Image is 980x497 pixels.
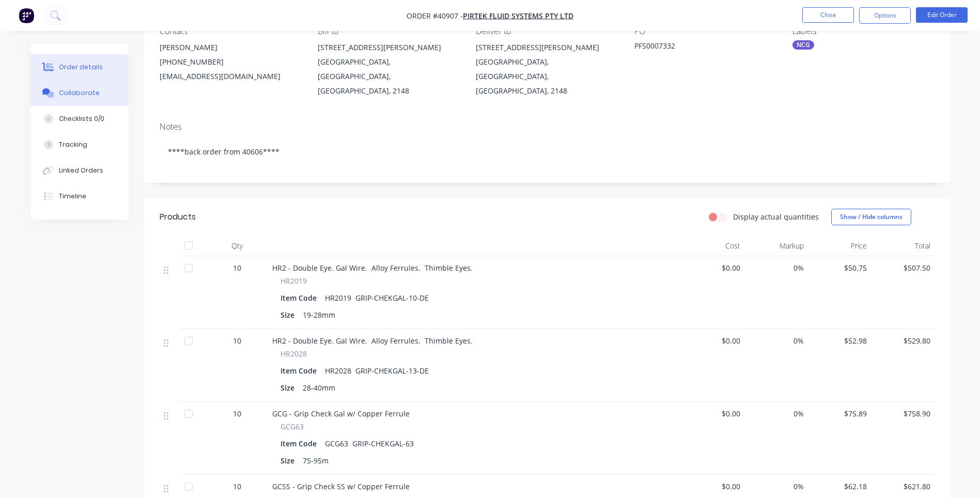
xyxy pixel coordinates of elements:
button: Close [802,7,854,23]
div: Contact [160,26,301,36]
span: GCSS - Grip Check SS w/ Copper Ferrule [272,482,410,491]
div: [PERSON_NAME][PHONE_NUMBER][EMAIL_ADDRESS][DOMAIN_NAME] [160,40,301,84]
div: 28-40mm [299,380,339,395]
button: Options [859,7,911,24]
span: $758.90 [875,408,930,419]
span: 10 [233,408,241,419]
span: $62.18 [812,481,867,492]
div: Checklists 0/0 [59,114,104,123]
img: Factory [19,8,34,23]
div: Qty [206,236,268,256]
div: [STREET_ADDRESS][PERSON_NAME][GEOGRAPHIC_DATA], [GEOGRAPHIC_DATA], [GEOGRAPHIC_DATA], 2148 [476,40,617,98]
button: Checklists 0/0 [30,106,129,132]
div: Size [281,307,299,322]
span: HR2 - Double Eye. Gal Wire. Alloy Ferrules. Thimble Eyes. [272,336,473,346]
button: Edit Order [916,7,968,23]
button: Show / Hide columns [831,209,911,225]
span: GCG63 [281,421,304,432]
div: [STREET_ADDRESS][PERSON_NAME] [318,40,459,55]
span: 0% [749,481,804,492]
div: [STREET_ADDRESS][PERSON_NAME] [476,40,617,55]
div: NCG [792,40,814,50]
div: Size [281,453,299,468]
div: HR2028 GRIP-CHEKGAL-13-DE [321,363,433,378]
div: Item Code [281,290,321,305]
div: Deliver to [476,26,617,36]
div: Linked Orders [59,166,103,175]
span: 10 [233,262,241,273]
span: HR2028 [281,348,307,359]
div: HR2019 GRIP-CHEKGAL-10-DE [321,290,433,305]
span: $52.98 [812,335,867,346]
button: Linked Orders [30,158,129,183]
span: $50.75 [812,262,867,273]
div: PO [634,26,776,36]
div: [GEOGRAPHIC_DATA], [GEOGRAPHIC_DATA], [GEOGRAPHIC_DATA], 2148 [476,55,617,98]
div: Timeline [59,192,86,201]
div: [STREET_ADDRESS][PERSON_NAME][GEOGRAPHIC_DATA], [GEOGRAPHIC_DATA], [GEOGRAPHIC_DATA], 2148 [318,40,459,98]
span: 10 [233,335,241,346]
button: Tracking [30,132,129,158]
div: Notes [160,122,935,132]
span: $75.89 [812,408,867,419]
div: GCG63 GRIP-CHEKGAL-63 [321,436,418,451]
span: $0.00 [686,262,741,273]
div: Item Code [281,436,321,451]
span: 0% [749,408,804,419]
span: $0.00 [686,481,741,492]
div: [PHONE_NUMBER] [160,55,301,69]
span: GCG - Grip Check Gal w/ Copper Ferrule [272,409,410,418]
span: 0% [749,262,804,273]
span: 0% [749,335,804,346]
div: Labels [792,26,934,36]
span: $507.50 [875,262,930,273]
a: PIRTEK FLUID SYSTEMS PTY LTD [463,11,573,21]
div: Cost [681,236,745,256]
span: HR2019 [281,275,307,286]
span: 10 [233,481,241,492]
div: Total [871,236,935,256]
span: $621.80 [875,481,930,492]
span: $0.00 [686,408,741,419]
button: Order details [30,54,129,80]
div: [GEOGRAPHIC_DATA], [GEOGRAPHIC_DATA], [GEOGRAPHIC_DATA], 2148 [318,55,459,98]
span: $0.00 [686,335,741,346]
span: $529.80 [875,335,930,346]
div: Bill to [318,26,459,36]
div: 75-95m [299,453,333,468]
div: 19-28mm [299,307,339,322]
div: Markup [744,236,808,256]
div: Products [160,211,196,223]
span: Order #40907 - [407,11,463,21]
span: HR2 - Double Eye. Gal Wire. Alloy Ferrules. Thimble Eyes. [272,263,473,273]
div: PFS0007332 [634,40,764,55]
button: Collaborate [30,80,129,106]
div: [EMAIL_ADDRESS][DOMAIN_NAME] [160,69,301,84]
div: Order details [59,63,103,72]
div: Collaborate [59,88,100,98]
button: Timeline [30,183,129,209]
div: [PERSON_NAME] [160,40,301,55]
div: Tracking [59,140,87,149]
div: Item Code [281,363,321,378]
label: Display actual quantities [733,211,819,222]
div: Price [808,236,872,256]
div: Size [281,380,299,395]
